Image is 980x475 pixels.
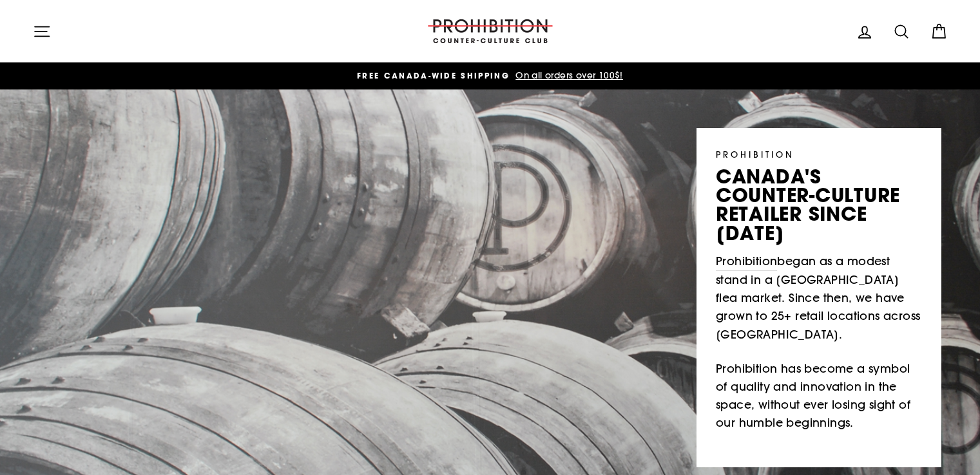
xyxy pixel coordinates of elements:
[512,70,623,81] span: On all orders over 100$!
[716,252,777,271] a: Prohibition
[716,147,922,161] p: PROHIBITION
[426,19,555,43] img: PROHIBITION COUNTER-CULTURE CLUB
[716,360,922,433] p: Prohibition has become a symbol of quality and innovation in the space, without ever losing sight...
[716,167,922,243] p: canada's counter-culture retailer since [DATE]
[716,252,922,344] p: began as a modest stand in a [GEOGRAPHIC_DATA] flea market. Since then, we have grown to 25+ reta...
[357,70,510,81] span: FREE CANADA-WIDE SHIPPING
[36,69,945,83] a: FREE CANADA-WIDE SHIPPING On all orders over 100$!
